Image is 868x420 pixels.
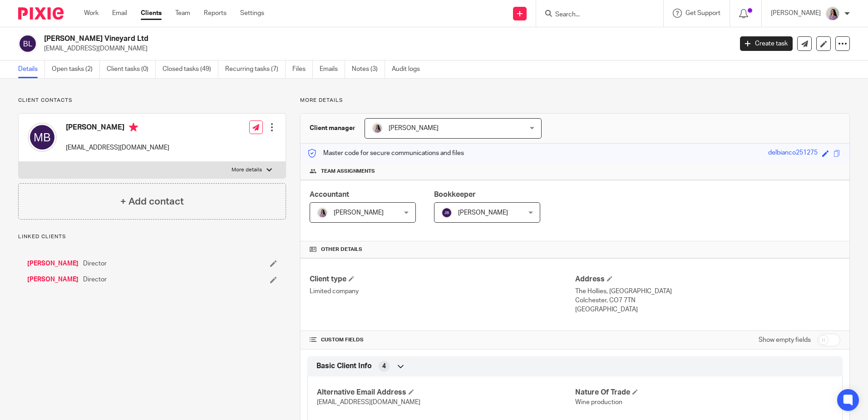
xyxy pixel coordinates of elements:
input: Search [554,11,636,19]
h4: Nature Of Trade [575,388,833,397]
p: Client contacts [18,97,286,104]
h4: Client type [310,275,575,284]
a: [PERSON_NAME] [27,275,79,284]
img: Olivia.jpg [317,207,328,218]
p: Limited company [310,287,575,296]
a: Create task [740,36,793,51]
label: Show empty fields [759,335,811,345]
h2: [PERSON_NAME] Vineyard Ltd [44,34,590,44]
p: The Hollies, [GEOGRAPHIC_DATA] [575,287,840,296]
p: Master code for secure communications and files [307,149,464,158]
i: Primary [129,123,138,132]
span: [PERSON_NAME] [334,210,384,216]
a: Client tasks (0) [107,60,156,78]
div: delbianco251275 [768,148,818,159]
a: Audit logs [392,60,427,78]
p: [EMAIL_ADDRESS][DOMAIN_NAME] [44,44,726,53]
p: Colchester, CO7 7TN [575,296,840,305]
img: svg%3E [18,34,37,53]
img: svg%3E [28,123,57,152]
p: [EMAIL_ADDRESS][DOMAIN_NAME] [66,143,169,152]
a: Notes (3) [352,60,385,78]
img: Olivia.jpg [372,123,383,134]
p: More details [232,166,262,174]
a: Reports [204,9,227,18]
h4: CUSTOM FIELDS [310,336,575,344]
span: 4 [382,362,386,371]
span: [EMAIL_ADDRESS][DOMAIN_NAME] [317,399,420,405]
h3: Client manager [310,124,355,133]
h4: + Add contact [120,195,184,209]
h4: [PERSON_NAME] [66,123,169,134]
a: Open tasks (2) [52,60,100,78]
a: Emails [320,60,345,78]
a: Details [18,60,45,78]
p: [PERSON_NAME] [771,9,821,18]
a: Clients [141,9,162,18]
a: Files [292,60,313,78]
span: Get Support [686,10,720,16]
p: Linked clients [18,233,286,240]
a: Closed tasks (49) [163,60,218,78]
h4: Alternative Email Address [317,388,575,397]
h4: Address [575,275,840,284]
a: Recurring tasks (7) [225,60,286,78]
span: Bookkeeper [434,191,476,198]
a: Team [175,9,190,18]
a: [PERSON_NAME] [27,259,79,268]
img: Olivia.jpg [825,6,840,21]
img: svg%3E [441,207,452,218]
a: Work [84,9,99,18]
span: Other details [321,246,362,253]
span: Basic Client Info [316,361,372,371]
img: Pixie [18,7,64,20]
p: [GEOGRAPHIC_DATA] [575,305,840,314]
span: Team assignments [321,168,375,175]
span: [PERSON_NAME] [458,210,508,216]
a: Email [112,9,127,18]
span: Wine production [575,399,622,405]
span: [PERSON_NAME] [389,125,439,131]
a: Settings [240,9,264,18]
span: Accountant [310,191,349,198]
span: Director [83,259,107,268]
p: More details [300,97,850,104]
span: Director [83,275,107,284]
